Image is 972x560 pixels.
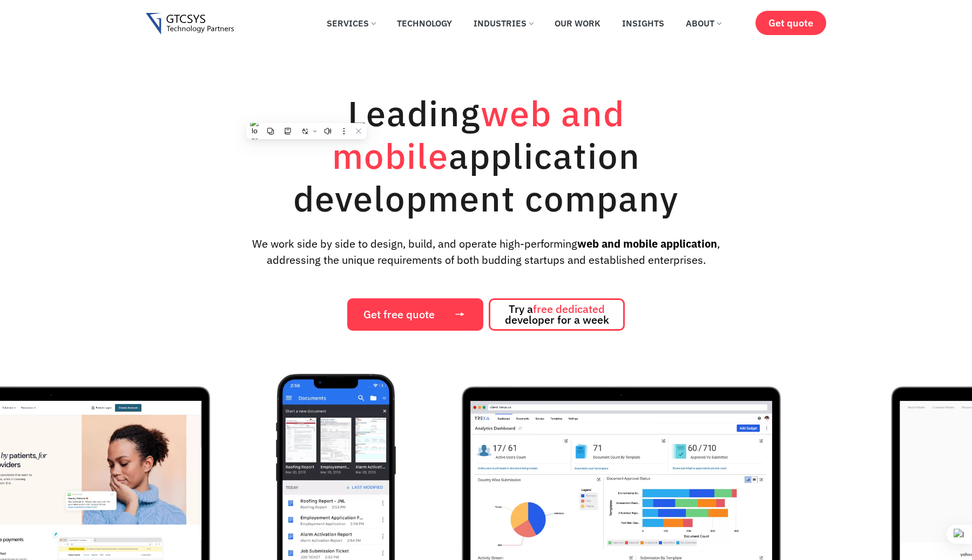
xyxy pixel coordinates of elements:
a: Try afree dedicated developer for a week [489,298,625,331]
span: free dedicated [533,302,605,316]
h1: Leading application development company [243,92,729,220]
span: Get free quote [363,309,435,320]
strong: web and mobile application [577,236,717,251]
p: We work side by side to design, build, and operate high-performing , addressing the unique requir... [234,236,738,268]
a: Services [319,11,383,35]
a: Technology [389,11,460,35]
span: Try a developer for a week [505,304,609,325]
a: Industries [465,11,541,35]
img: Gtcsys logo [146,13,234,35]
a: Get quote [755,11,826,35]
a: Get free quote [347,298,483,331]
a: Our Work [546,11,609,35]
a: About [678,11,729,35]
a: Insights [614,11,672,35]
span: Get quote [768,17,813,29]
